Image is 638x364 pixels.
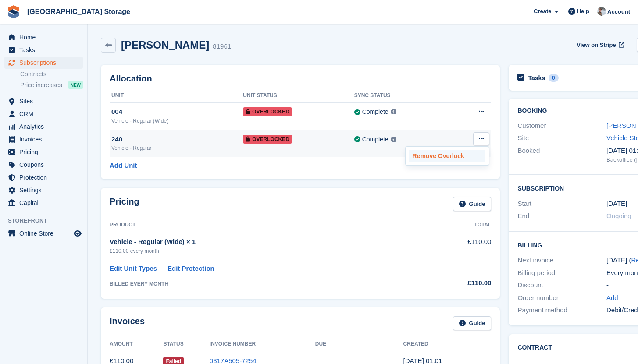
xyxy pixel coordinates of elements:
a: Add Unit [110,161,137,171]
div: Discount [517,280,606,290]
span: Overlocked [243,135,292,144]
th: Invoice Number [210,337,315,351]
span: Account [607,7,630,16]
a: menu [4,57,83,69]
div: Payment method [517,305,606,315]
th: Status [163,337,209,351]
img: stora-icon-8386f47178a22dfd0bd8f6a31ec36ba5ce8667c1dd55bd0f319d3a0aa187defe.svg [7,5,20,18]
td: £110.00 [421,232,491,260]
div: Order number [517,293,606,303]
a: Price increases NEW [20,80,83,90]
div: Site [517,133,606,143]
span: Invoices [19,133,72,145]
a: Guide [453,316,492,331]
a: Add [606,293,618,303]
div: BILLED EVERY MONTH [110,280,421,288]
h2: [PERSON_NAME] [121,39,209,51]
img: icon-info-grey-7440780725fd019a000dd9b08b2336e03edf1995a4989e88bcd33f0948082b44.svg [391,109,396,114]
div: Vehicle - Regular (Wide) [111,117,243,125]
span: Analytics [19,120,72,133]
img: icon-info-grey-7440780725fd019a000dd9b08b2336e03edf1995a4989e88bcd33f0948082b44.svg [391,137,396,142]
a: menu [4,31,83,43]
a: menu [4,197,83,209]
th: Amount [110,337,163,351]
span: Pricing [19,146,72,158]
a: menu [4,159,83,171]
a: menu [4,95,83,107]
div: 004 [111,107,243,117]
span: Tasks [19,44,72,56]
a: Contracts [20,70,83,78]
div: End [517,211,606,221]
span: Online Store [19,227,72,240]
a: menu [4,120,83,133]
th: Unit Status [243,89,354,103]
div: NEW [68,81,83,89]
span: Home [19,31,72,43]
th: Sync Status [354,89,450,103]
h2: Allocation [110,74,491,84]
div: Billing period [517,268,606,278]
div: £110.00 [421,278,491,288]
span: Create [534,7,551,16]
a: Preview store [72,228,83,239]
div: Customer [517,121,606,131]
span: Overlocked [243,107,292,116]
th: Created [403,337,492,351]
time: 2025-04-17 00:00:00 UTC [606,199,627,209]
a: Edit Protection [168,264,214,274]
th: Total [421,218,491,232]
span: CRM [19,108,72,120]
span: Help [577,7,589,16]
h2: Contract [517,343,552,357]
a: [GEOGRAPHIC_DATA] Storage [24,4,134,19]
span: View on Stripe [577,41,616,49]
div: Vehicle - Regular [111,144,243,152]
div: 0 [549,74,559,82]
span: Protection [19,171,72,184]
a: View on Stripe [573,38,626,52]
h2: Invoices [110,316,145,331]
div: Start [517,199,606,209]
span: Capital [19,197,72,209]
span: Coupons [19,159,72,171]
a: Remove Overlock [409,150,485,162]
div: 240 [111,134,243,145]
span: Storefront [8,216,87,225]
div: Vehicle - Regular (Wide) × 1 [110,237,421,247]
span: Sites [19,95,72,107]
div: Next invoice [517,255,606,265]
th: Unit [110,89,243,103]
a: menu [4,44,83,56]
a: menu [4,184,83,196]
img: Will Strivens [597,7,606,16]
a: Guide [453,197,492,211]
span: Settings [19,184,72,196]
a: menu [4,227,83,240]
th: Due [315,337,403,351]
div: Complete [362,107,389,117]
a: Edit Unit Types [110,264,157,274]
a: menu [4,146,83,158]
a: menu [4,171,83,184]
div: Booked [517,146,606,164]
div: £110.00 every month [110,247,421,255]
span: Subscriptions [19,57,72,69]
a: menu [4,108,83,120]
h2: Tasks [528,74,545,82]
div: Complete [362,135,389,144]
span: Ongoing [606,212,631,219]
h2: Pricing [110,197,139,211]
th: Product [110,218,421,232]
span: Price increases [20,81,62,89]
div: 81961 [213,42,231,52]
a: menu [4,133,83,145]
